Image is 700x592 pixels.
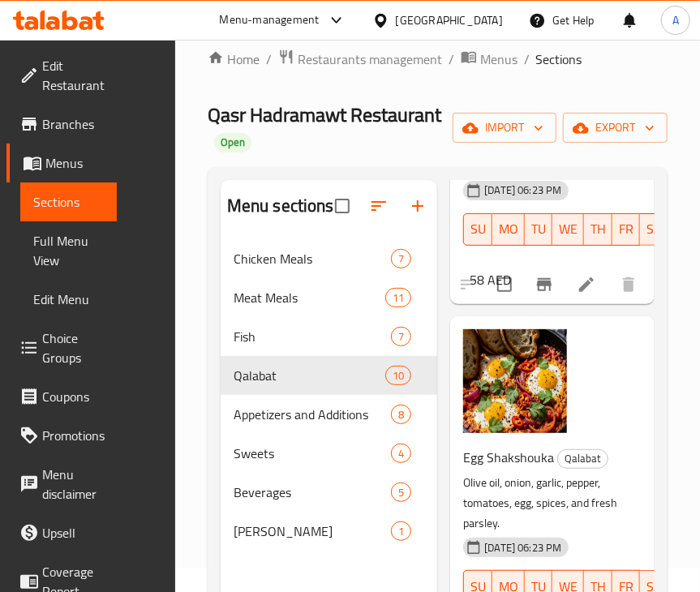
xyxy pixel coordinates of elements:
div: Qalabat [557,449,608,469]
div: Open [214,133,251,152]
span: Qalabat [234,366,385,385]
nav: Menu sections [221,233,438,557]
nav: breadcrumb [208,49,668,70]
span: Upsell [42,523,104,543]
span: TU [531,217,546,241]
span: Select to update [487,268,522,302]
span: Edit Menu [33,290,104,309]
button: delete [609,265,648,304]
a: Choice Groups [6,319,117,377]
span: Sweets [234,444,391,463]
a: Upsell [6,513,117,552]
span: Sections [33,192,104,212]
span: 7 [392,329,410,345]
div: Meat Meals11 [221,278,438,317]
a: Menus [461,49,517,70]
img: Egg Shakshouka [463,329,567,433]
button: MO [492,213,525,246]
span: Chicken Meals [234,249,391,268]
button: export [563,113,668,143]
div: Fish7 [221,317,438,356]
p: Olive oil, onion, garlic, pepper, tomatoes, egg, spices, and fresh parsley. [463,473,629,534]
div: Sweets4 [221,434,438,473]
a: Home [208,49,260,69]
span: [PERSON_NAME] [234,521,391,541]
div: Beverages5 [221,473,438,512]
button: SA [640,213,668,246]
div: Qalabat10 [221,356,438,395]
button: FR [612,213,640,246]
span: 8 [392,407,410,423]
span: [DATE] 06:23 PM [478,182,568,198]
span: A [672,11,679,29]
a: Menus [6,144,117,182]
span: 1 [392,524,410,539]
span: Branches [42,114,104,134]
a: Restaurants management [278,49,442,70]
span: TH [590,217,606,241]
span: Menus [45,153,104,173]
span: Sections [536,49,582,69]
span: FR [619,217,633,241]
button: SU [463,213,492,246]
span: WE [559,217,578,241]
span: SA [646,217,662,241]
span: Menus [480,49,517,69]
span: [DATE] 06:23 PM [478,540,568,556]
span: Full Menu View [33,231,104,270]
span: Qasr Hadramawt Restaurant [208,97,441,133]
a: Full Menu View [20,221,117,280]
span: Beverages [234,483,391,502]
button: Branch-specific-item [525,265,564,304]
span: Appetizers and Additions [234,405,391,424]
a: Sections [20,182,117,221]
a: Edit Menu [20,280,117,319]
button: import [453,113,556,143]
a: Branches [6,105,117,144]
li: / [524,49,530,69]
span: Menu disclaimer [42,465,104,504]
button: TU [525,213,552,246]
span: 5 [392,485,410,500]
span: MO [499,217,518,241]
span: Qalabat [558,449,608,468]
span: 4 [392,446,410,461]
a: Edit menu item [577,275,596,294]
span: Promotions [42,426,105,445]
a: Promotions [6,416,118,455]
div: [GEOGRAPHIC_DATA] [396,11,503,29]
button: WE [552,213,584,246]
li: / [449,49,454,69]
span: SU [470,217,486,241]
div: Chicken Meals7 [221,239,438,278]
span: 10 [386,368,410,384]
a: Menu disclaimer [6,455,117,513]
span: Restaurants management [298,49,442,69]
div: items [391,521,411,541]
button: TH [584,213,612,246]
span: Coupons [42,387,104,406]
span: 11 [386,290,410,306]
span: Meat Meals [234,288,385,307]
span: Choice Groups [42,328,104,367]
span: export [576,118,655,138]
span: Egg Shakshouka [463,445,554,470]
span: Fish [234,327,391,346]
span: import [466,118,543,138]
span: Edit Restaurant [42,56,105,95]
span: Open [214,135,251,149]
li: / [266,49,272,69]
div: [PERSON_NAME]1 [221,512,438,551]
div: items [391,405,411,424]
div: Menu-management [220,11,320,30]
a: Coupons [6,377,117,416]
a: Edit Restaurant [6,46,118,105]
div: Appetizers and Additions8 [221,395,438,434]
span: 7 [392,251,410,267]
h2: Menu sections [227,194,334,218]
